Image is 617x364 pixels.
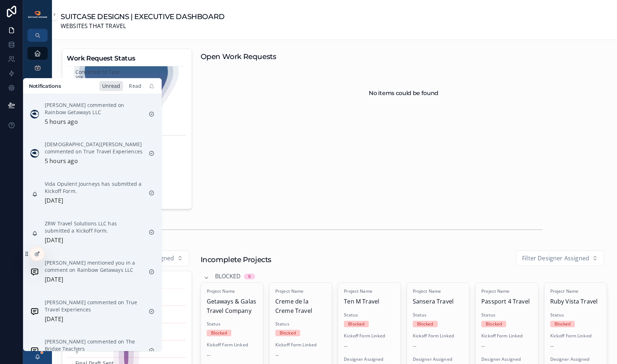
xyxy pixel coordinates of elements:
span: Designer Assigned [413,356,463,362]
p: [DATE] [45,196,63,206]
span: -- [207,351,210,360]
p: [DEMOGRAPHIC_DATA][PERSON_NAME] commented on True Travel Experiences [45,141,143,155]
span: Status [344,312,394,318]
img: Notification icon [30,307,39,316]
span: Ten M Travel [344,297,394,306]
span: Designer Assigned [344,356,394,362]
span: Kickoff Form Linked [275,342,326,348]
p: [DATE] [45,275,63,284]
text: 358 [75,75,83,81]
span: -- [413,342,416,351]
p: 5 hours ago [45,157,78,166]
div: Read [126,81,144,91]
span: Ruby Vista Travel [550,297,601,306]
span: Project Name [207,288,257,294]
h1: Incomplete Projects [201,255,271,265]
span: -- [481,342,485,351]
p: Vida Opulent Journeys has submitted a Kickoff Form. [45,180,143,195]
p: [PERSON_NAME] commented on Rainbow Getaways LLC [45,102,143,116]
div: Blocked [211,330,227,336]
span: Designer Assigned [481,356,532,362]
p: [DATE] [45,315,63,324]
span: Kickoff Form Linked [413,333,463,339]
span: Sansera Travel [413,297,463,306]
h1: Notifications [29,82,61,90]
div: Blocked [555,321,571,327]
span: Kickoff Form Linked [207,342,257,348]
span: Project Name [275,288,326,294]
div: Blocked [348,321,364,327]
h3: Work Request Status [67,53,187,63]
p: [PERSON_NAME] commented on The Bridge Teachers [45,338,143,352]
span: -- [344,342,347,351]
button: Select Button [516,251,604,266]
span: Status [481,312,532,318]
div: Blocked [486,321,502,327]
div: scrollable content [23,42,52,184]
span: -- [550,342,554,351]
text: 5 [75,349,78,355]
span: WEBSITES THAT TRAVEL [61,22,225,31]
span: Filter Designer Assigned [522,254,589,263]
img: Notification icon [30,149,39,158]
span: Status [207,321,257,327]
span: Status [550,312,601,318]
div: Blocked [417,321,433,327]
span: Kickoff Form Linked [550,333,601,339]
span: Getaways & Galas Travel Company [207,297,257,315]
span: Kickoff Form Linked [344,333,394,339]
span: Project Name [550,288,601,294]
img: App logo [27,10,48,18]
span: Designer Assigned [550,356,601,362]
span: Project Name [344,288,394,294]
span: -- [275,351,279,360]
text: Converted to Task [75,68,120,75]
div: 6 [248,274,251,279]
h1: Open Work Requests [201,51,276,62]
p: 5 hours ago [45,117,78,127]
p: ZRW Travel Solutions LLC has submitted a Kickoff Form. [45,220,143,234]
span: Status [413,312,463,318]
span: Passport 4 Travel [481,297,532,306]
img: Notification icon [30,110,39,118]
img: Notification icon [30,268,39,276]
p: [DATE] [45,236,63,245]
p: [PERSON_NAME] mentioned you in a comment on Rainbow Getaways LLC [45,259,143,274]
img: Notification icon [30,346,39,355]
span: Project Name [413,288,463,294]
div: Blocked [280,330,296,336]
span: Creme de la Creme Travel [275,297,326,315]
div: Unread [99,81,123,91]
span: Project Name [481,288,532,294]
h1: SUITCASE DESIGNS | EXECUTIVE DASHBOARD [61,12,225,22]
span: Status [275,321,326,327]
p: [PERSON_NAME] commented on True Travel Experiences [45,299,143,313]
span: Kickoff Form Linked [481,333,532,339]
h2: No items could be found [369,89,438,98]
span: Blocked [215,272,241,281]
